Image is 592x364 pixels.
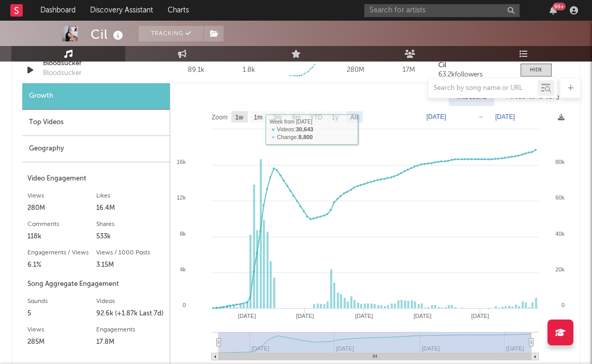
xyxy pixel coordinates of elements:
input: Search by song name or URL [428,84,538,93]
div: 280M [332,65,380,75]
text: YTD [310,114,322,121]
text: [DATE] [426,113,446,120]
button: Tracking [139,26,203,41]
text: 3m [273,114,282,121]
div: 6.1% [27,259,96,271]
text: [DATE] [296,313,314,319]
div: 533k [96,231,165,243]
div: 17M [385,65,433,75]
text: 40k [555,231,565,237]
text: [DATE] [471,313,489,319]
div: Views / 1000 Posts [96,247,165,259]
text: 0 [561,302,565,308]
div: 89.1k [172,65,220,75]
text: → [478,113,484,120]
text: [DATE] [413,313,432,319]
div: Song Aggregate Engagement [27,278,165,291]
div: Likes [96,190,165,202]
text: 8k [180,231,186,237]
button: 99+ [550,6,557,14]
div: Top Videos [22,110,170,136]
div: 5 [27,308,96,320]
text: [DATE] [495,113,515,120]
text: 12k [176,194,186,201]
div: Views [27,324,96,336]
text: 0 [183,302,186,308]
div: 99 + [553,3,566,10]
div: Videos [96,295,165,308]
div: Shares [96,218,165,231]
div: 16.4M [96,202,165,215]
div: 1.8k [243,65,255,75]
text: 6m [292,114,301,121]
strong: Cil [438,62,446,69]
div: 17.8M [96,336,165,348]
text: 80k [555,159,565,165]
text: Zoom [212,114,228,121]
div: 285M [27,336,96,348]
div: 280M [27,202,96,215]
text: 1m [254,114,263,121]
text: 1w [235,114,244,121]
div: Cil [91,26,126,43]
text: 60k [555,194,565,201]
div: Engagements [96,324,165,336]
div: 118k [27,231,96,243]
div: Views [27,190,96,202]
div: Comments [27,218,96,231]
div: 92.6k (+1.87k Last 7d) [96,308,165,320]
div: Sounds [27,295,96,308]
input: Search for artists [364,4,520,17]
a: Cil [438,62,510,69]
text: 20k [555,266,565,272]
div: Video Engagement [27,173,165,185]
text: 4k [180,266,186,272]
div: Bloodsucker [43,68,82,79]
div: 63.2k followers [438,71,510,79]
a: Bloodsucker [43,58,151,69]
div: Geography [22,136,170,162]
text: All [350,114,358,121]
text: [DATE] [238,313,256,319]
text: 1y [332,114,338,121]
text: 16k [176,159,186,165]
div: Engagements / Views [27,247,96,259]
div: 3.15M [96,259,165,271]
text: [DATE] [355,313,373,319]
